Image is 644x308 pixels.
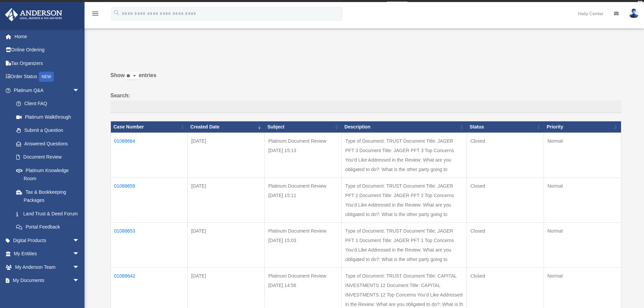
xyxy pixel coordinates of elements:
td: 01088653 [111,222,188,267]
a: Tax & Bookkeeping Packages [9,185,86,207]
th: Description: activate to sort column ascending [342,121,467,133]
a: Land Trust & Deed Forum [9,207,86,220]
a: Document Review [9,150,86,164]
td: 01088664 [111,133,188,177]
a: Client FAQ [9,97,86,111]
td: Type of Document: TRUST Document Title: JAGER PFT 3 Document Title: JAGER PFT 3 Top Concerns You’... [342,133,467,177]
td: Closed [467,177,544,222]
td: Platinum Document Review [DATE] 15:03 [265,222,342,267]
span: arrow_drop_down [73,234,86,247]
th: Priority: activate to sort column ascending [544,121,621,133]
a: My Documentsarrow_drop_down [5,274,90,287]
td: Closed [467,133,544,177]
td: 01088659 [111,177,188,222]
td: [DATE] [188,222,265,267]
span: arrow_drop_down [73,274,86,288]
td: Normal [544,222,621,267]
input: Search: [111,100,621,113]
td: Platinum Document Review [DATE] 15:11 [265,177,342,222]
a: My Entitiesarrow_drop_down [5,247,90,261]
div: Get a chance to win 6 months of Platinum for free just by filling out this [236,2,384,10]
a: Order StatusNEW [5,70,90,84]
a: Online Ordering [5,43,90,57]
a: Answered Questions [9,137,83,150]
a: My Anderson Teamarrow_drop_down [5,260,90,274]
td: Type of Document: TRUST Document Title: JAGER PFT 2 Document Title: JAGER PFT 2 Top Concerns You’... [342,177,467,222]
span: arrow_drop_down [73,84,86,97]
a: Portal Feedback [9,220,86,234]
a: menu [91,12,99,18]
div: NEW [39,72,54,82]
td: Platinum Document Review [DATE] 15:13 [265,133,342,177]
td: Normal [544,177,621,222]
i: menu [91,9,99,18]
a: Platinum Knowledge Room [9,164,86,185]
th: Subject: activate to sort column ascending [265,121,342,133]
img: User Pic [629,8,639,18]
td: Type of Document: TRUST Document Title: JAGER PFT 1 Document Title: JAGER PFT 1 Top Concerns You’... [342,222,467,267]
th: Case Number: activate to sort column ascending [111,121,188,133]
th: Created Date: activate to sort column ascending [188,121,265,133]
a: Home [5,30,90,43]
td: [DATE] [188,133,265,177]
select: Showentries [125,72,139,80]
a: Platinum Walkthrough [9,110,86,124]
span: arrow_drop_down [73,260,86,274]
td: [DATE] [188,177,265,222]
a: survey [387,2,408,10]
label: Search: [111,91,621,113]
a: Digital Productsarrow_drop_down [5,234,90,247]
img: Anderson Advisors Platinum Portal [3,8,64,21]
span: arrow_drop_down [73,247,86,261]
i: search [113,9,120,17]
td: Closed [467,222,544,267]
td: Normal [544,133,621,177]
div: close [638,1,642,5]
th: Status: activate to sort column ascending [467,121,544,133]
a: Submit a Question [9,124,86,137]
a: Platinum Q&Aarrow_drop_down [5,84,86,97]
a: Tax Organizers [5,56,90,70]
label: Show entries [111,71,621,87]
